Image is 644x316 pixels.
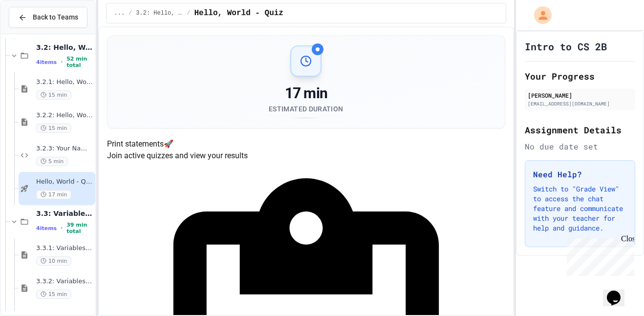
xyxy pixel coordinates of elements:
[36,90,71,100] span: 15 min
[36,277,93,286] span: 3.3.2: Variables and Data Types - Review
[107,150,506,162] p: Join active quizzes and view your results
[36,124,71,133] span: 15 min
[36,111,93,120] span: 3.2.2: Hello, World! - Review
[269,84,343,102] div: 17 min
[66,222,93,234] span: 39 min total
[136,9,183,17] span: 3.2: Hello, World!
[4,4,67,62] div: Chat with us now!Close
[525,141,635,152] div: No due date set
[603,277,634,306] iframe: chat widget
[528,100,632,107] div: [EMAIL_ADDRESS][DOMAIN_NAME]
[36,59,57,65] span: 4 items
[36,256,71,266] span: 10 min
[36,157,68,166] span: 5 min
[33,12,78,22] span: Back to Teams
[36,178,93,186] span: Hello, World - Quiz
[525,123,635,137] h2: Assignment Details
[36,145,93,153] span: 3.2.3: Your Name and Favorite Movie
[61,224,63,232] span: •
[107,138,506,150] h4: Print statements 🚀
[194,7,283,19] span: Hello, World - Quiz
[66,56,93,68] span: 52 min total
[36,78,93,86] span: 3.2.1: Hello, World!
[36,244,93,253] span: 3.3.1: Variables and Data Types
[36,209,93,218] span: 3.3: Variables and Data Types
[528,91,632,100] div: [PERSON_NAME]
[129,9,132,17] span: /
[36,43,93,52] span: 3.2: Hello, World!
[187,9,190,17] span: /
[114,9,125,17] span: ...
[525,69,635,83] h2: Your Progress
[36,225,57,232] span: 4 items
[533,184,627,233] p: Switch to "Grade View" to access the chat feature and communicate with your teacher for help and ...
[36,290,71,299] span: 15 min
[563,234,634,276] iframe: chat widget
[9,7,87,28] button: Back to Teams
[525,40,607,53] h1: Intro to CS 2B
[533,169,627,180] h3: Need Help?
[524,4,554,26] div: My Account
[269,104,343,114] div: Estimated Duration
[36,190,71,199] span: 17 min
[61,58,63,66] span: •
